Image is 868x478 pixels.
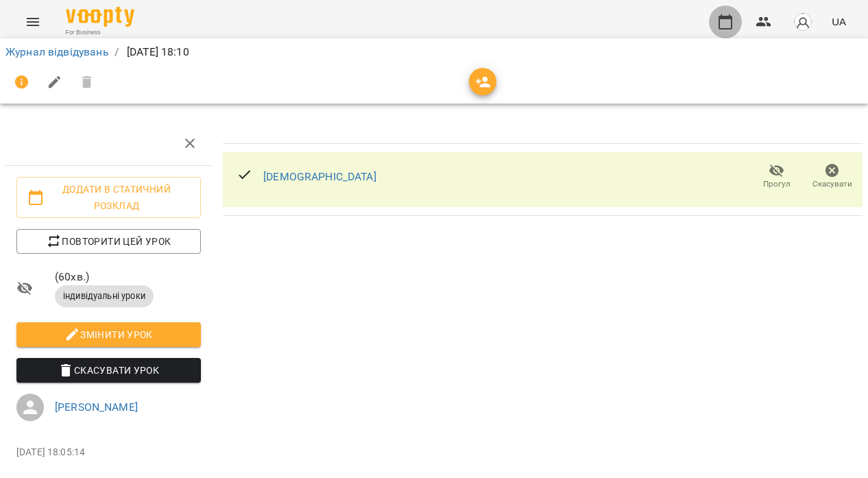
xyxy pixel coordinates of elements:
button: Menu [16,5,49,38]
button: Скасувати Урок [16,358,201,383]
nav: breadcrumb [5,44,863,60]
button: Скасувати [804,158,860,196]
button: Прогул [749,158,804,196]
span: Прогул [763,178,791,190]
a: [DEMOGRAPHIC_DATA] [263,170,376,183]
button: UA [826,9,852,34]
img: avatar_s.png [793,12,812,32]
span: UA [832,14,846,29]
li: / [114,44,119,60]
span: Скасувати Урок [27,362,190,379]
img: Voopty Logo [66,7,134,27]
span: ( 60 хв. ) [55,269,201,285]
button: Змінити урок [16,322,201,347]
a: [PERSON_NAME] [55,401,138,414]
span: Додати в статичний розклад [27,181,190,214]
span: індивідуальні уроки [55,290,154,302]
p: [DATE] 18:10 [124,44,189,60]
p: [DATE] 18:05:14 [16,446,201,459]
button: Додати в статичний розклад [16,177,201,218]
span: Повторити цей урок [27,233,190,250]
span: For Business [66,28,134,37]
span: Скасувати [812,178,852,190]
span: Змінити урок [27,326,190,343]
button: Повторити цей урок [16,229,201,254]
a: Журнал відвідувань [5,45,109,58]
